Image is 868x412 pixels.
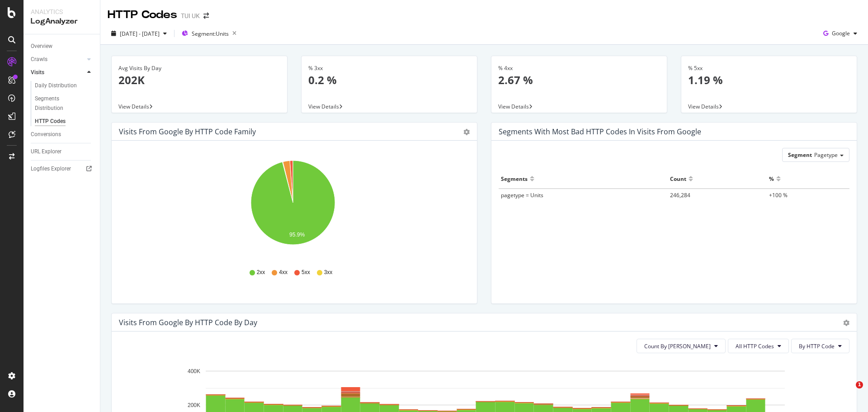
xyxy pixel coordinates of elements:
a: Visits [31,68,85,77]
p: 2.67 % [498,72,660,88]
span: Segment: Units [192,30,229,38]
svg: A chart. [119,155,467,260]
div: LogAnalyzer [31,16,93,27]
div: % 4xx [498,64,660,72]
a: Conversions [31,130,94,139]
div: Visits [31,68,44,77]
button: [DATE] - [DATE] [108,26,170,41]
div: TUI UK [181,11,200,20]
span: 1 [856,381,863,388]
span: Count By Day [644,342,711,350]
div: Logfiles Explorer [31,164,71,174]
a: Crawls [31,55,85,64]
span: 3xx [324,269,333,276]
a: Segments Distribution [35,94,94,113]
span: 246,284 [670,191,690,199]
a: Logfiles Explorer [31,164,94,174]
span: View Details [498,103,529,110]
p: 202K [118,72,280,88]
div: Avg Visits By Day [118,64,280,72]
span: 4xx [279,269,288,276]
span: View Details [688,103,719,110]
span: Google [832,29,850,37]
div: Daily Distribution [35,81,77,90]
div: gear [463,129,470,135]
div: Segments with most bad HTTP codes in Visits from google [499,127,701,136]
span: Pagetype [814,151,838,159]
span: View Details [118,103,149,110]
div: gear [843,320,849,326]
div: HTTP Codes [108,7,177,23]
div: Overview [31,42,52,51]
div: URL Explorer [31,147,61,156]
span: All HTTP Codes [736,342,774,350]
a: HTTP Codes [35,117,94,126]
div: % [769,171,774,186]
span: 5xx [302,269,310,276]
div: Count [670,171,686,186]
a: URL Explorer [31,147,94,156]
div: Segments Distribution [35,94,85,113]
button: All HTTP Codes [728,339,789,353]
p: 1.19 % [688,72,850,88]
iframe: Intercom live chat [837,381,859,403]
div: Analytics [31,7,93,16]
text: 200K [188,402,200,408]
button: By HTTP Code [791,339,849,353]
span: By HTTP Code [799,342,835,350]
button: Segment:Units [178,26,240,41]
div: arrow-right-arrow-left [203,13,209,19]
div: Conversions [31,130,61,139]
div: Visits from google by HTTP Code Family [119,127,256,136]
div: % 5xx [688,64,850,72]
a: Daily Distribution [35,81,94,90]
button: Google [820,26,861,41]
div: % 3xx [308,64,470,72]
button: Count By [PERSON_NAME] [637,339,726,353]
p: 0.2 % [308,72,470,88]
div: Segments [501,171,528,186]
text: 400K [188,368,200,374]
div: HTTP Codes [35,117,66,126]
text: 95.9% [289,232,305,238]
span: [DATE] - [DATE] [120,30,160,38]
div: Crawls [31,55,47,64]
span: 2xx [257,269,265,276]
a: Overview [31,42,94,51]
span: +100 % [769,191,788,199]
span: Segment [788,151,812,159]
span: pagetype = Units [501,191,543,199]
div: Visits from google by HTTP Code by Day [119,318,257,327]
span: View Details [308,103,339,110]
